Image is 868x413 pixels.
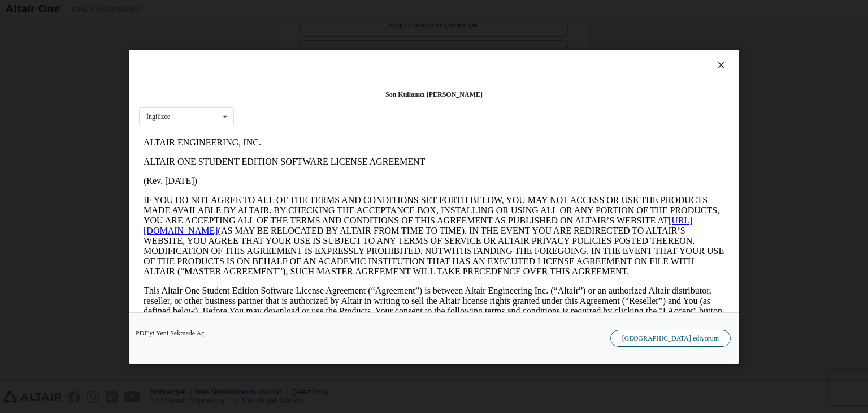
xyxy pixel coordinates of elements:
[5,153,585,193] p: This Altair One Student Edition Software License Agreement (“Agreement”) is between Altair Engine...
[5,5,585,15] p: ALTAIR ENGINEERING, INC.
[385,91,483,98] font: Son Kullanıcı [PERSON_NAME]
[136,330,205,337] a: PDF'yi Yeni Sekmede Aç
[5,62,585,144] p: IF YOU DO NOT AGREE TO ALL OF THE TERMS AND CONDITIONS SET FORTH BELOW, YOU MAY NOT ACCESS OR USE...
[136,329,205,337] font: PDF'yi Yeni Sekmede Aç
[5,24,585,34] p: ALTAIR ONE STUDENT EDITION SOFTWARE LICENSE AGREEMENT
[5,43,585,53] p: (Rev. [DATE])
[5,83,554,102] a: [URL][DOMAIN_NAME]
[146,113,170,121] font: İngilizce
[622,334,719,342] font: [GEOGRAPHIC_DATA] ediyorum
[610,330,731,347] button: [GEOGRAPHIC_DATA] ediyorum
